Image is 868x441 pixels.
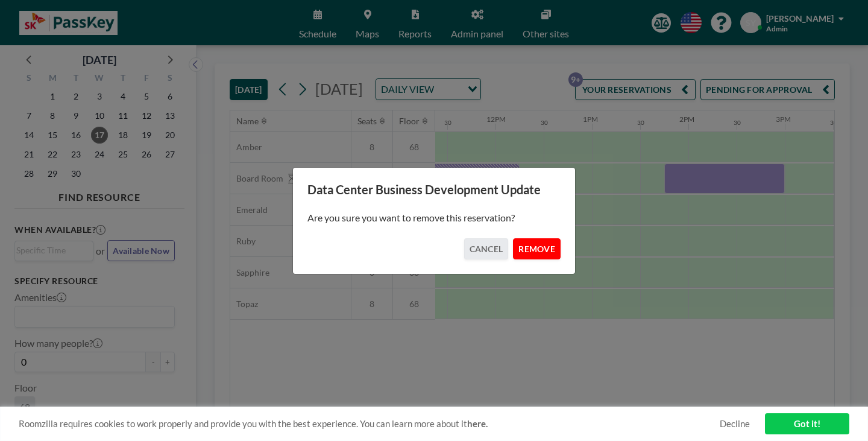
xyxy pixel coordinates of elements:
h3: Data Center Business Development Update [307,182,561,197]
button: CANCEL [464,238,509,259]
p: Are you sure you want to remove this reservation? [307,212,561,224]
span: Roomzilla requires cookies to work properly and provide you with the best experience. You can lea... [19,418,720,430]
a: here. [467,418,488,429]
button: REMOVE [513,238,561,259]
a: Decline [720,418,750,430]
a: Got it! [765,413,849,434]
